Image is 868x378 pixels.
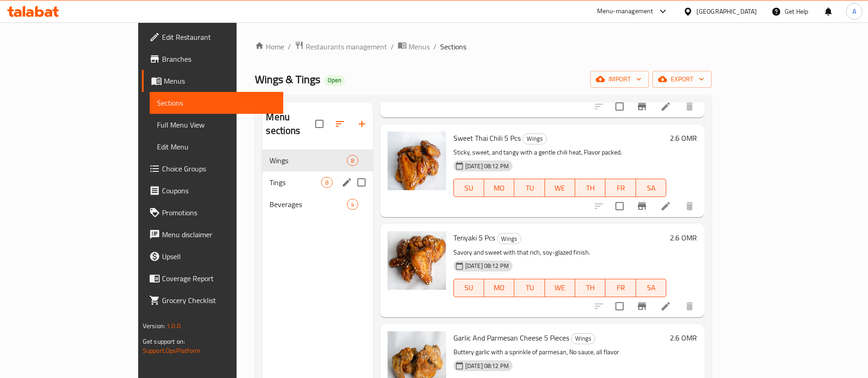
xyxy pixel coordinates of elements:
[162,251,276,262] span: Upsell
[391,41,394,52] li: /
[631,195,653,217] button: Branch-specific-item
[142,289,283,311] a: Grocery Checklist
[262,146,372,219] nav: Menu sections
[523,133,546,144] span: Wings
[497,234,521,244] span: Wings
[579,181,602,195] span: TH
[351,113,373,135] button: Add section
[497,233,521,244] div: Wings
[453,247,666,258] p: Savory and sweet with that rich, soy-glazed finish.
[142,70,283,92] a: Menus
[514,279,545,297] button: TU
[388,231,446,290] img: Teriyaki 5 Pcs
[462,261,512,270] span: [DATE] 08:12 PM
[636,279,666,297] button: SA
[150,92,283,114] a: Sections
[696,6,757,16] div: [GEOGRAPHIC_DATA]
[295,41,387,53] a: Restaurants management
[157,141,276,152] span: Edit Menu
[310,114,329,133] span: Select all sections
[575,279,605,297] button: TH
[590,71,649,88] button: import
[453,147,666,158] p: Sticky, sweet, and tangy with a gentle chili heat, Flavor packed.
[329,113,351,135] span: Sort sections
[652,71,712,88] button: export
[852,6,856,16] span: A
[549,181,571,195] span: WE
[324,76,345,84] span: Open
[453,279,484,297] button: SU
[488,281,511,294] span: MO
[150,136,283,158] a: Edit Menu
[660,201,671,212] a: Edit menu item
[458,281,480,294] span: SU
[340,176,354,189] button: edit
[270,155,346,166] span: Wings
[545,179,575,197] button: WE
[610,197,629,216] span: Select to update
[640,281,663,294] span: SA
[409,41,430,52] span: Menus
[605,179,636,197] button: FR
[162,229,276,240] span: Menu disclaimer
[162,295,276,306] span: Grocery Checklist
[142,224,283,245] a: Menu disclaimer
[575,179,605,197] button: TH
[347,155,358,166] div: items
[462,162,512,170] span: [DATE] 08:12 PM
[162,273,276,284] span: Coverage Report
[322,178,332,187] span: 8
[143,345,201,357] a: Support.OpsPlatform
[670,231,697,244] h6: 2.6 OMR
[636,179,666,197] button: SA
[398,41,430,53] a: Menus
[631,96,653,117] button: Branch-specific-item
[453,331,569,345] span: Garlic And Parmesan Cheese 5 Pieces
[609,281,632,294] span: FR
[262,149,372,171] div: Wings8
[679,96,701,117] button: delete
[347,199,358,210] div: items
[605,279,636,297] button: FR
[388,132,446,190] img: Sweet Thai Chili 5 Pcs
[262,193,372,215] div: Beverages4
[162,53,276,64] span: Branches
[150,114,283,136] a: Full Menu View
[670,331,697,344] h6: 2.6 OMR
[162,207,276,218] span: Promotions
[162,163,276,174] span: Choice Groups
[142,48,283,70] a: Branches
[640,181,663,195] span: SA
[597,6,653,17] div: Menu-management
[462,362,512,370] span: [DATE] 08:12 PM
[514,179,545,197] button: TU
[488,181,511,195] span: MO
[453,346,666,358] p: Buttery garlic with a sprinkle of parmesan, No sauce, all flavor
[433,41,437,52] li: /
[545,279,575,297] button: WE
[484,279,514,297] button: MO
[266,110,315,138] h2: Menu sections
[157,97,276,108] span: Sections
[142,245,283,267] a: Upsell
[142,180,283,202] a: Coupons
[164,75,276,86] span: Menus
[157,119,276,130] span: Full Menu View
[142,267,283,289] a: Coverage Report
[142,158,283,180] a: Choice Groups
[453,231,495,245] span: Teriyaki 5 Pcs
[270,177,321,188] span: Tings
[660,101,671,112] a: Edit menu item
[453,179,484,197] button: SU
[610,97,629,116] span: Select to update
[142,26,283,48] a: Edit Restaurant
[571,333,595,344] span: Wings
[579,281,602,294] span: TH
[631,295,653,317] button: Branch-specific-item
[288,41,291,52] li: /
[598,74,642,85] span: import
[270,199,346,210] span: Beverages
[306,41,387,52] span: Restaurants management
[143,320,165,332] span: Version:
